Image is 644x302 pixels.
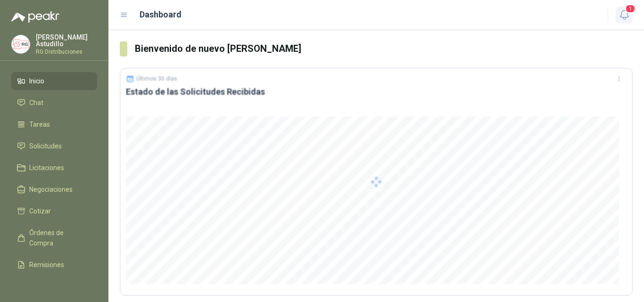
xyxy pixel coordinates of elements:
[135,41,633,56] h3: Bienvenido de nuevo [PERSON_NAME]
[11,202,97,220] a: Cotizar
[29,76,44,86] span: Inicio
[11,159,97,177] a: Licitaciones
[11,180,97,198] a: Negociaciones
[29,228,88,248] span: Órdenes de Compra
[11,115,97,133] a: Tareas
[29,260,64,270] span: Remisiones
[11,72,97,90] a: Inicio
[11,278,97,295] a: Configuración
[36,49,97,55] p: RG Distribuciones
[29,206,51,216] span: Cotizar
[12,35,30,53] img: Company Logo
[616,7,633,24] button: 1
[140,8,182,21] h1: Dashboard
[11,224,97,252] a: Órdenes de Compra
[11,94,97,112] a: Chat
[29,141,62,151] span: Solicitudes
[29,184,73,195] span: Negociaciones
[11,256,97,274] a: Remisiones
[11,137,97,155] a: Solicitudes
[29,98,43,108] span: Chat
[29,163,64,173] span: Licitaciones
[625,4,636,13] span: 1
[29,119,50,130] span: Tareas
[11,11,59,23] img: Logo peakr
[36,34,97,47] p: [PERSON_NAME] Astudillo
